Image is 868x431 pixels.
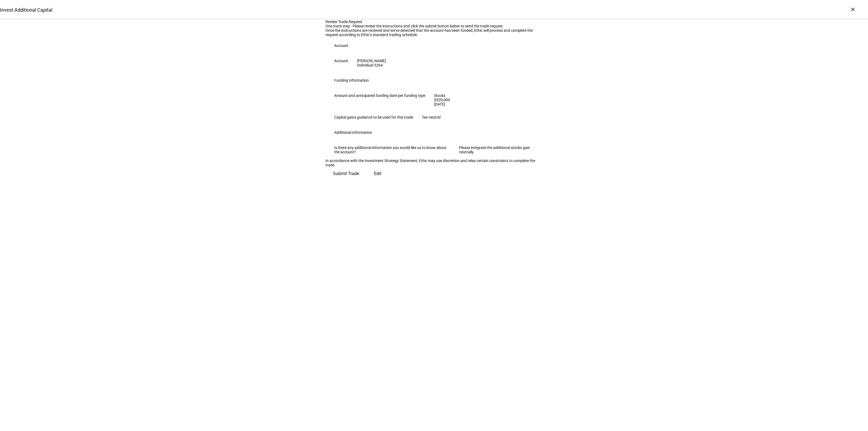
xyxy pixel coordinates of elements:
div: One more step - Please review the instructions and click the submit button below to send the trad... [325,24,542,28]
span: Edit [374,167,381,180]
div: Account [334,59,348,63]
div: Additional Information [334,130,372,135]
div: Tax neutral [422,115,441,119]
div: Capital gains guidance to be used for this trade [334,115,413,119]
div: Funding Information [334,78,369,83]
div: Review Trade Request [325,20,542,24]
div: Is there any additional information you would like us to know about the account? [334,145,450,154]
div: [DATE] [434,102,439,106]
div: × [848,5,857,14]
div: Once the instructions are received and we’ve detected that the account has been funded, Ethic wil... [325,28,542,37]
button: Submit Trade [325,167,366,180]
div: Stocks [434,93,439,98]
div: Amount and anticipated funding date per funding type [334,93,425,98]
div: Account [334,43,348,48]
button: Edit [366,167,389,180]
div: In accordance with the Investment Strategy Statement, Ethic may use discretion and relax certain ... [325,159,542,167]
div: $520,000 [434,98,439,102]
span: Submit Trade [333,167,359,180]
div: [PERSON_NAME] [357,59,386,63]
div: Individual 3264 [357,63,386,67]
div: Please integrate the additional stocks gain neutrally. [459,145,534,154]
